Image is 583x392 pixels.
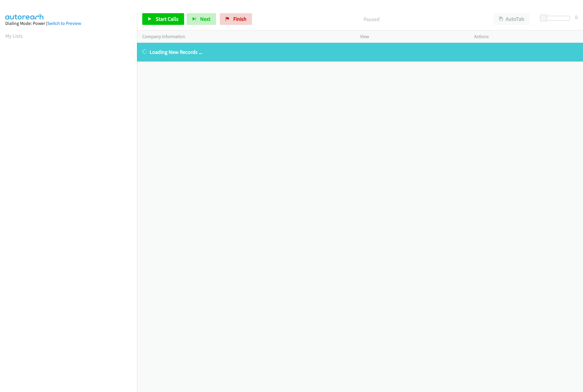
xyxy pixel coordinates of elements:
[200,16,210,22] span: Next
[233,16,246,22] span: Finish
[5,45,137,323] iframe: Dialpad
[5,32,23,39] a: My Lists
[47,20,81,26] a: Switch to Preview
[474,33,578,40] p: Actions
[156,16,179,22] span: Start Calls
[142,13,184,25] a: Start Calls
[142,48,578,56] p: Loading New Records ...
[187,13,216,25] button: Next
[543,16,570,20] div: Delay between calls (in seconds)
[493,13,530,25] button: AutoTab
[575,13,578,21] div: 0
[260,15,483,23] p: Paused
[5,20,132,27] div: Dialing Mode: Power |
[142,33,349,40] p: Company Information
[220,13,252,25] a: Finish
[360,33,464,40] p: View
